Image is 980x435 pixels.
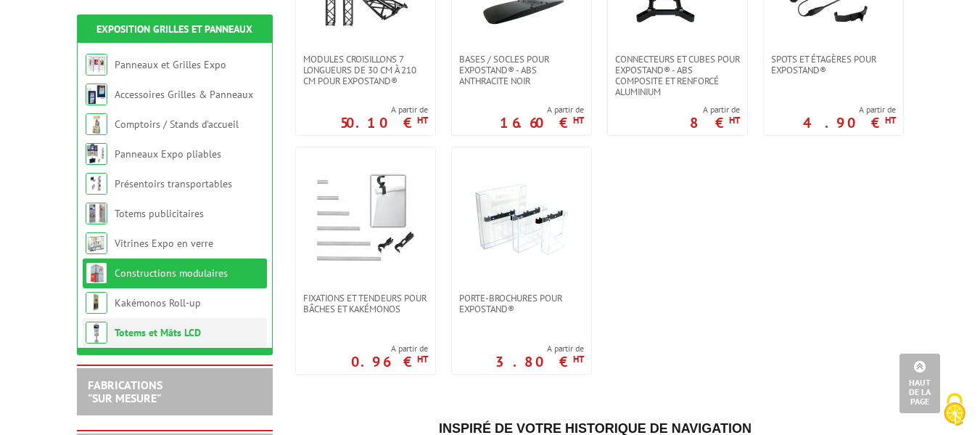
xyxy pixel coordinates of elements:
a: Fixations et Tendeurs pour Bâches et Kakémonos [296,293,435,314]
p: 16.60 € [500,118,584,127]
a: Totems publicitaires [115,207,204,220]
a: Spots et Étagères pour ExpoStand® [764,54,903,76]
a: Modules Croisillons 7 longueurs de 30 cm à 210 cm pour ExpoStand® [296,54,435,86]
a: Bases / Socles pour ExpoStand® - abs anthracite noir [452,54,591,86]
span: A partir de [500,104,584,115]
sup: HT [417,353,428,365]
sup: HT [729,114,740,126]
p: 4.90 € [803,118,896,127]
sup: HT [573,353,584,365]
span: A partir de [803,104,896,115]
a: Porte-brochures pour Expostand® [452,293,591,314]
img: Kakémonos Roll-up [86,292,107,314]
sup: HT [885,114,896,126]
span: A partir de [351,343,428,354]
img: Constructions modulaires [86,262,107,284]
img: Comptoirs / Stands d'accueil [86,113,107,135]
img: Présentoirs transportables [86,173,107,195]
a: Exposition Grilles et Panneaux [96,23,252,36]
a: Présentoirs transportables [115,177,232,190]
p: 8 € [690,118,740,127]
a: Accessoires Grilles & Panneaux [115,88,253,101]
button: Cookies (fenêtre modale) [929,386,980,435]
span: Fixations et Tendeurs pour Bâches et Kakémonos [303,293,428,314]
a: Totems et Mâts LCD [115,326,201,339]
a: FABRICATIONS"Sur Mesure" [88,378,162,405]
p: 3.80 € [495,357,584,366]
a: Kakémonos Roll-up [115,296,201,309]
a: Connecteurs et Cubes pour ExpoStand® - abs composite et renforcé aluminium [608,54,747,97]
img: Panneaux et Grilles Expo [86,54,107,76]
a: Vitrines Expo en verre [115,237,213,250]
span: A partir de [340,104,428,115]
p: 0.96 € [351,357,428,366]
img: Totems et Mâts LCD [86,322,107,343]
img: Accessoires Grilles & Panneaux [86,84,107,105]
a: Constructions modulaires [115,267,228,280]
span: A partir de [690,104,740,115]
img: Porte-brochures pour Expostand® [471,169,572,271]
img: Vitrines Expo en verre [86,232,107,254]
p: 50.10 € [340,118,428,127]
span: Connecteurs et Cubes pour ExpoStand® - abs composite et renforcé aluminium [615,54,740,97]
img: Fixations et Tendeurs pour Bâches et Kakémonos [315,169,416,271]
sup: HT [417,114,428,126]
img: Totems publicitaires [86,203,107,224]
img: Panneaux Expo pliables [86,143,107,165]
span: Modules Croisillons 7 longueurs de 30 cm à 210 cm pour ExpoStand® [303,54,428,86]
span: Porte-brochures pour Expostand® [459,293,584,314]
img: Cookies (fenêtre modale) [936,391,973,428]
span: A partir de [495,343,584,354]
a: Panneaux Expo pliables [115,147,221,160]
span: Spots et Étagères pour ExpoStand® [771,54,896,76]
sup: HT [573,114,584,126]
span: Bases / Socles pour ExpoStand® - abs anthracite noir [459,54,584,86]
a: Comptoirs / Stands d'accueil [115,118,239,131]
a: Panneaux et Grilles Expo [115,58,226,71]
a: Haut de la page [899,354,940,413]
